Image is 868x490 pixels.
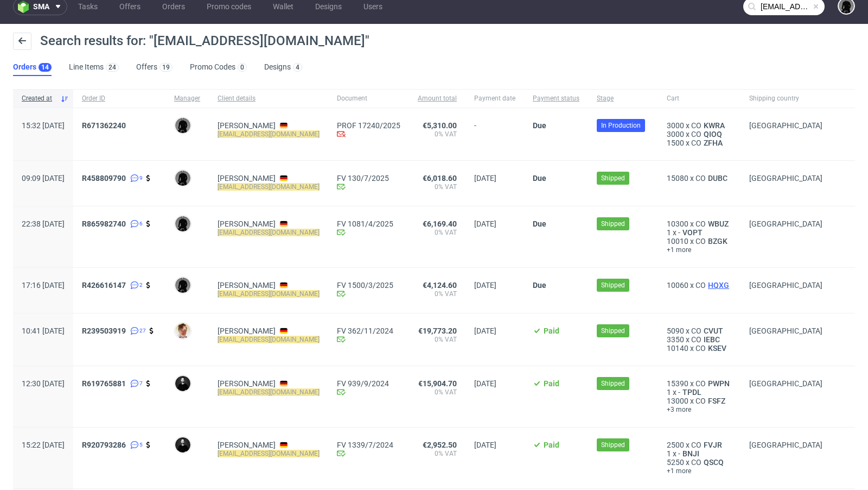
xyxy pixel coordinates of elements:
a: R239503919 [82,326,128,335]
a: WBUZ [706,219,731,228]
a: [PERSON_NAME] [218,219,276,228]
a: KSEV [706,344,729,353]
span: QSCQ [701,458,726,467]
span: Search results for: "[EMAIL_ADDRESS][DOMAIN_NAME]" [40,33,369,48]
span: 9 [139,174,143,183]
a: [PERSON_NAME] [218,326,276,335]
span: Order ID [82,94,157,103]
a: 5 [128,441,143,449]
span: 10060 [667,281,688,290]
span: [GEOGRAPHIC_DATA] [749,219,822,228]
span: 3350 [667,335,684,344]
span: Shipped [601,219,625,229]
span: +1 more [667,246,732,254]
span: R458809790 [82,174,126,183]
span: - [678,388,680,397]
span: [GEOGRAPHIC_DATA] [749,121,822,130]
img: Grudzień Adrian [175,376,190,391]
span: CO [695,237,706,246]
div: x [667,237,732,246]
a: R426616147 [82,281,128,290]
img: Dawid Urbanowicz [175,216,190,231]
a: 2 [128,281,143,290]
span: [DATE] [474,379,496,388]
span: CO [691,139,701,147]
a: BNJI [680,449,701,458]
span: 27 [139,326,146,335]
div: x [667,335,732,344]
span: 22:38 [DATE] [22,219,65,228]
a: FV 939/9/2024 [337,379,400,388]
span: TPDL [680,388,704,397]
mark: [EMAIL_ADDRESS][DOMAIN_NAME] [218,290,320,298]
div: x [667,130,732,139]
span: Manager [174,94,200,103]
span: 1 [667,388,671,397]
img: Dawid Urbanowicz [175,278,190,293]
span: Paid [544,441,559,449]
a: 27 [128,326,146,335]
span: Due [533,174,546,183]
span: 15390 [667,379,688,388]
a: HQXG [706,281,731,290]
a: [PERSON_NAME] [218,174,276,183]
mark: [EMAIL_ADDRESS][DOMAIN_NAME] [218,450,320,457]
a: +1 more [667,467,732,475]
span: [DATE] [474,441,496,449]
a: 7 [128,379,143,388]
span: 15080 [667,174,688,183]
div: x [667,449,732,458]
span: PWPN [706,379,732,388]
span: Paid [544,326,559,335]
div: 24 [108,64,116,71]
span: 17:16 [DATE] [22,281,65,290]
span: - [474,121,515,147]
a: PROF 17240/2025 [337,121,400,130]
img: Bartosz Ossowski [175,323,190,338]
span: 10:41 [DATE] [22,326,65,335]
span: CO [691,335,701,344]
a: FV 1081/4/2025 [337,219,400,228]
span: Shipped [601,326,625,336]
span: 0% VAT [418,388,457,397]
div: x [667,388,732,397]
a: [PERSON_NAME] [218,441,276,449]
span: CO [695,281,706,290]
a: 6 [128,219,143,228]
span: 5250 [667,458,684,467]
span: Amount total [418,94,457,103]
a: FV 362/11/2024 [337,326,400,335]
span: sma [33,3,49,10]
div: x [667,174,732,183]
span: 0% VAT [418,449,457,458]
span: CO [695,219,706,228]
div: 19 [162,64,170,71]
div: x [667,228,732,237]
div: x [667,326,732,335]
span: 3000 [667,130,684,139]
span: [DATE] [474,174,496,183]
span: [DATE] [474,219,496,228]
span: 10300 [667,219,688,228]
span: CO [691,441,701,449]
span: 0% VAT [418,290,457,298]
img: Dawid Urbanowicz [175,118,190,133]
span: Payment date [474,94,515,103]
a: VOPT [680,228,705,237]
span: CVUT [701,326,725,335]
a: ZFHA [701,139,725,147]
div: x [667,379,732,388]
span: CO [691,326,701,335]
span: CO [695,397,706,405]
span: Shipping country [749,94,822,103]
span: 09:09 [DATE] [22,174,65,183]
span: [GEOGRAPHIC_DATA] [749,441,822,449]
span: CO [691,121,701,130]
span: 2 [139,281,143,290]
span: Shipped [601,379,625,388]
